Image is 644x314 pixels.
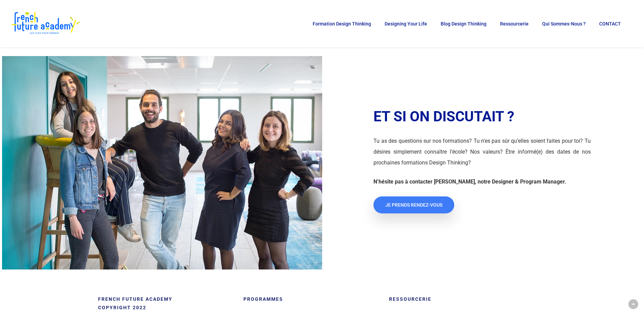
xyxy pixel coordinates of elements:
[437,21,490,26] a: Blog Design Thinking
[500,21,529,27] span: Ressourcerie
[497,21,532,26] a: Ressourcerie
[373,178,566,185] strong: N’hésite pas à contacter [PERSON_NAME], notre Designer & Program Manager.
[389,295,526,303] h5: Ressourcerie
[313,21,371,27] span: Formation Design Thinking
[441,21,486,27] span: Blog Design Thinking
[599,21,621,27] span: CONTACT
[385,202,442,208] span: JE PRENDS RENDEZ-VOUS
[542,21,586,27] span: Qui sommes-nous ?
[385,21,427,27] span: Designing Your Life
[309,21,374,26] a: Formation Design Thinking
[381,21,430,26] a: Designing Your Life
[373,108,591,125] h2: ET SI ON DISCUTAIT ?
[373,136,591,176] p: Tu as des questions sur nos formations? Tu n’es pas sûr qu’elles soient faites pour toi? Tu désir...
[98,295,235,312] h5: French Future Academy Copyright 2022
[373,196,454,213] a: JE PRENDS RENDEZ-VOUS
[596,21,624,26] a: CONTACT
[243,295,380,303] h5: Programmes
[10,10,81,37] img: French Future Academy
[539,21,589,26] a: Qui sommes-nous ?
